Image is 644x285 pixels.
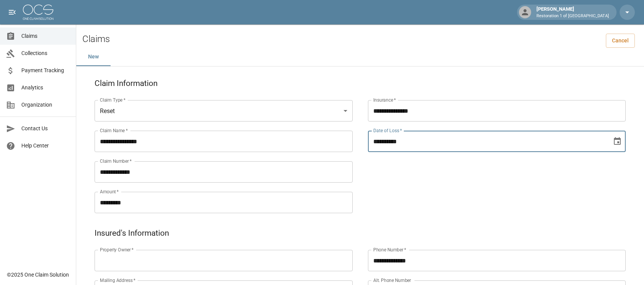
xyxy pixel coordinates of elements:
[100,188,119,195] label: Amount
[21,66,70,74] span: Payment Tracking
[21,125,70,133] span: Contact Us
[373,246,406,253] label: Phone Number
[373,127,402,134] label: Date of Loss
[21,32,70,40] span: Claims
[21,84,70,92] span: Analytics
[21,49,70,57] span: Collections
[5,5,20,20] button: open drawer
[533,5,612,19] div: [PERSON_NAME]
[21,142,70,150] span: Help Center
[373,277,411,283] label: Alt. Phone Number
[7,271,69,279] div: © 2025 One Claim Solution
[373,97,396,103] label: Insurance
[100,97,125,103] label: Claim Type
[23,5,53,20] img: ocs-logo-white-transparent.png
[76,48,111,66] button: New
[100,158,132,164] label: Claim Number
[606,34,635,48] a: Cancel
[95,100,353,121] div: Reset
[76,48,644,66] div: dynamic tabs
[21,101,70,109] span: Organization
[100,246,134,253] label: Property Owner
[82,34,110,45] h2: Claims
[536,13,609,19] p: Restoration 1 of [GEOGRAPHIC_DATA]
[100,127,128,134] label: Claim Name
[610,134,625,149] button: Choose date
[100,277,135,283] label: Mailing Address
